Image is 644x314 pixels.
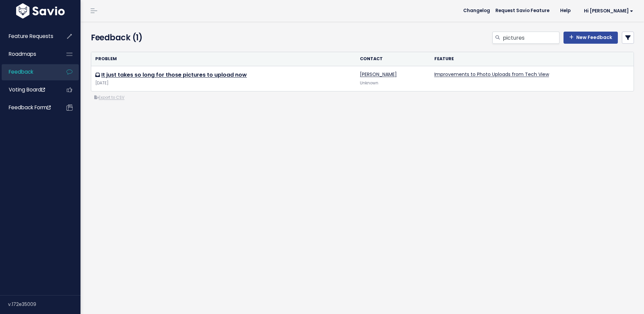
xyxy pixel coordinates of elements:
div: [DATE] [95,80,352,87]
h4: Feedback (1) [91,32,265,44]
a: Feedback form [2,100,56,115]
a: [PERSON_NAME] [360,71,397,78]
a: Hi [PERSON_NAME] [576,6,639,16]
span: Feedback form [9,104,51,111]
th: Problem [91,52,356,66]
th: Feature [430,52,634,66]
img: logo-white.9d6f32f41409.svg [14,3,66,18]
a: Feature Requests [2,29,56,44]
a: Voting Board [2,82,56,97]
a: Feedback [2,64,56,80]
a: Help [555,6,576,16]
a: Roadmaps [2,46,56,62]
a: Improvements to Photo Uploads from Tech View [434,71,549,78]
a: Export to CSV [94,95,124,100]
span: Voting Board [9,86,45,93]
span: Roadmaps [9,50,36,57]
a: It just takes so long for those pictures to upload now [101,71,247,79]
input: Search feedback... [502,32,559,44]
span: Unknown [360,80,378,86]
a: New Feedback [563,32,618,44]
a: Request Savio Feature [490,6,555,16]
span: Feedback [9,68,33,75]
span: Feature Requests [9,33,53,40]
span: Hi [PERSON_NAME] [584,8,633,13]
th: Contact [356,52,430,66]
div: v.172e35009 [8,296,80,313]
span: Changelog [463,8,490,13]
